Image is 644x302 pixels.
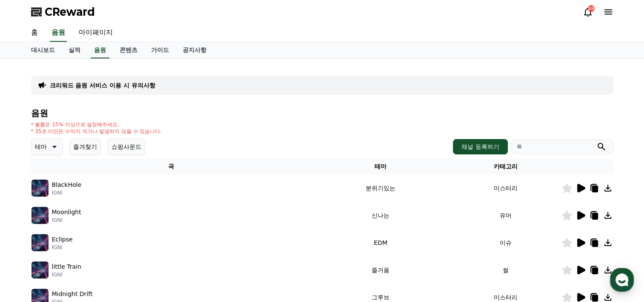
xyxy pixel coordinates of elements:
div: 48 [588,5,595,12]
button: 즐겨찾기 [69,138,101,155]
a: 홈 [24,24,45,42]
th: 테마 [311,159,449,174]
span: CReward [45,5,95,19]
img: music [31,261,49,279]
img: music [31,180,49,197]
a: 마이페이지 [72,24,120,42]
p: * 볼륨은 15% 이상으로 설정해주세요. [31,121,162,128]
p: little Train [52,262,81,271]
p: IGNI [52,271,81,278]
a: 공지사항 [176,42,213,58]
button: 쇼핑사운드 [108,138,145,155]
p: IGNI [52,244,73,251]
th: 카테고리 [450,159,561,174]
a: 크리워드 음원 서비스 이용 시 유의사항 [50,81,155,90]
img: music [31,207,49,224]
span: 홈 [27,244,32,251]
a: 설정 [110,231,163,253]
a: 홈 [3,231,56,253]
p: Moonlight [52,208,81,217]
p: 테마 [35,141,47,153]
p: Midnight Drift [52,290,93,299]
td: 분위기있는 [311,174,449,202]
p: IGNI [52,189,81,196]
a: 음원 [50,24,67,42]
a: 48 [583,7,593,17]
p: * 35초 미만은 수익이 적거나 발생하지 않을 수 있습니다. [31,128,162,135]
img: music [31,234,49,251]
a: CReward [31,5,95,19]
button: 채널 등록하기 [453,139,507,154]
a: 대시보드 [24,42,62,58]
p: IGNI [52,217,81,224]
h4: 음원 [31,108,613,118]
td: 신나는 [311,202,449,229]
button: 테마 [31,138,63,155]
p: Eclipse [52,235,73,244]
th: 곡 [31,159,312,174]
span: 설정 [132,244,142,251]
a: 콘텐츠 [113,42,144,58]
p: BlackHole [52,180,81,189]
span: 대화 [78,244,88,251]
a: 가이드 [144,42,176,58]
td: 썰 [450,256,561,284]
td: EDM [311,229,449,256]
td: 이슈 [450,229,561,256]
td: 미스터리 [450,174,561,202]
td: 즐거움 [311,256,449,284]
a: 음원 [91,42,109,58]
a: 대화 [56,231,110,253]
td: 유머 [450,202,561,229]
a: 실적 [62,42,87,58]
